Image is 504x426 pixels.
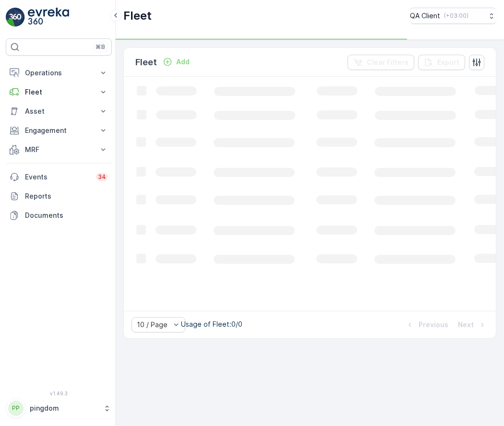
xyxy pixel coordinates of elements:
[410,8,496,24] button: QA Client(+03:00)
[444,12,468,20] p: ( +03:00 )
[25,211,108,220] p: Documents
[176,57,190,67] p: Add
[348,55,414,70] button: Clear Filters
[25,68,93,78] p: Operations
[6,8,25,27] img: logo
[25,126,93,135] p: Engagement
[25,106,93,116] p: Asset
[367,58,408,67] p: Clear Filters
[6,167,112,187] a: Events34
[6,102,112,121] button: Asset
[25,87,93,97] p: Fleet
[30,403,98,413] p: pingdom
[25,172,90,182] p: Events
[6,121,112,140] button: Engagement
[135,56,157,69] p: Fleet
[6,187,112,206] a: Reports
[25,145,93,154] p: MRF
[419,320,448,330] p: Previous
[6,398,112,418] button: PPpingdom
[457,319,488,331] button: Next
[6,63,112,83] button: Operations
[28,8,69,27] img: logo_light-DOdMpM7g.png
[6,140,112,159] button: MRF
[123,8,152,24] p: Fleet
[410,11,440,21] p: QA Client
[181,319,242,329] p: Usage of Fleet : 0/0
[437,58,459,67] p: Export
[418,55,465,70] button: Export
[458,320,474,330] p: Next
[96,43,105,51] p: ⌘B
[159,56,193,68] button: Add
[404,319,449,331] button: Previous
[8,401,24,416] div: PP
[6,206,112,225] a: Documents
[98,173,106,181] p: 34
[6,390,112,396] span: v 1.49.3
[25,191,108,201] p: Reports
[6,83,112,102] button: Fleet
